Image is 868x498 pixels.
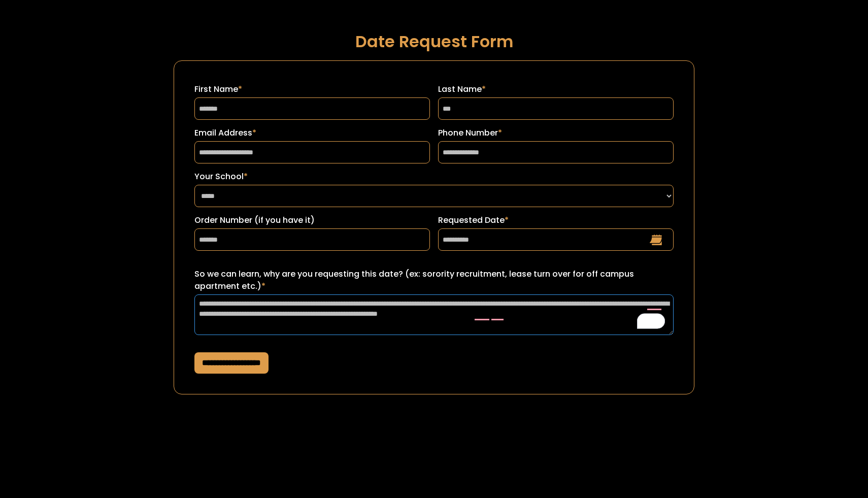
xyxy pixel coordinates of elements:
[438,214,674,226] label: Requested Date
[194,214,430,226] label: Order Number (if you have it)
[438,127,674,139] label: Phone Number
[194,294,674,335] textarea: To enrich screen reader interactions, please activate Accessibility in Grammarly extension settings
[174,60,694,394] form: Request a Date Form
[194,268,674,292] label: So we can learn, why are you requesting this date? (ex: sorority recruitment, lease turn over for...
[438,83,674,95] label: Last Name
[194,171,674,183] label: Your School
[194,83,430,95] label: First Name
[194,127,430,139] label: Email Address
[174,32,694,50] h1: Date Request Form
